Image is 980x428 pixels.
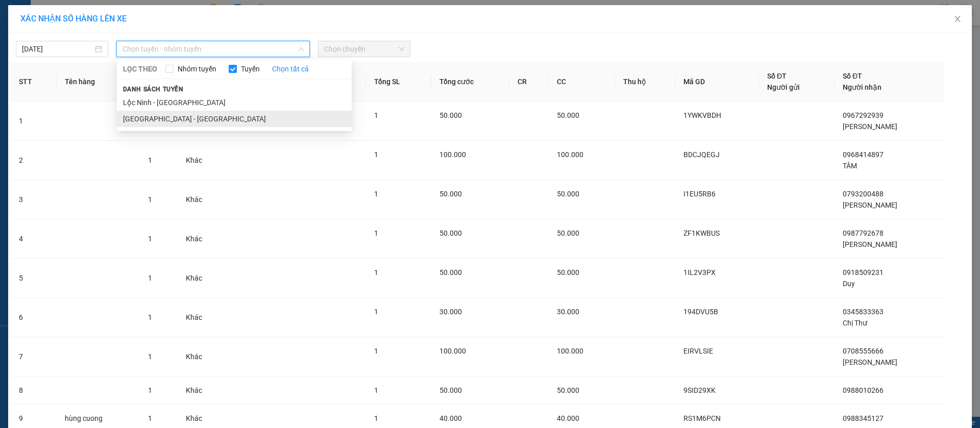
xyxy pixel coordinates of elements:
[272,63,309,74] a: Chọn tất cả
[439,150,466,159] span: 100.000
[675,62,759,102] th: Mã GD
[11,141,57,180] td: 2
[148,274,152,282] span: 1
[557,414,579,422] span: 40.000
[843,358,897,366] span: [PERSON_NAME]
[843,190,884,198] span: 0793200488
[843,308,884,316] span: 0345833363
[683,414,721,422] span: RS1M6PCN
[683,386,716,394] span: 9SID29XK
[148,313,152,321] span: 1
[11,376,57,405] td: 8
[439,308,462,316] span: 30.000
[11,337,57,376] td: 7
[11,180,57,219] td: 3
[178,337,228,376] td: Khác
[374,150,378,159] span: 1
[557,268,579,276] span: 50.000
[683,308,718,316] span: 194DVU5B
[557,150,583,159] span: 100.000
[117,85,190,94] span: Danh sách tuyến
[439,347,466,355] span: 100.000
[843,83,881,91] span: Người nhận
[178,259,228,298] td: Khác
[843,150,884,159] span: 0968414897
[439,190,462,198] span: 50.000
[11,62,57,102] th: STT
[178,376,228,405] td: Khác
[22,43,93,55] input: 12/09/2025
[557,111,579,119] span: 50.000
[237,63,264,74] span: Tuyến
[374,308,378,316] span: 1
[557,229,579,237] span: 50.000
[178,219,228,259] td: Khác
[11,259,57,298] td: 5
[174,63,220,74] span: Nhóm tuyến
[557,386,579,394] span: 50.000
[683,150,720,159] span: BDCJQEGJ
[843,122,897,131] span: [PERSON_NAME]
[178,141,228,180] td: Khác
[439,386,462,394] span: 50.000
[615,62,676,102] th: Thu hộ
[117,94,352,111] li: Lộc Ninh - [GEOGRAPHIC_DATA]
[557,308,579,316] span: 30.000
[509,62,549,102] th: CR
[374,111,378,119] span: 1
[843,229,884,237] span: 0987792678
[148,156,152,164] span: 1
[439,268,462,276] span: 50.000
[178,180,228,219] td: Khác
[148,414,152,422] span: 1
[374,229,378,237] span: 1
[374,268,378,276] span: 1
[123,63,157,74] span: LỌC THEO
[683,347,713,355] span: EIRVLSIE
[439,229,462,237] span: 50.000
[366,62,431,102] th: Tổng SL
[843,72,862,80] span: Số ĐT
[11,102,57,141] td: 1
[148,195,152,204] span: 1
[843,319,867,327] span: Chị Thư
[178,298,228,337] td: Khác
[683,111,721,119] span: 1YWKVBDH
[549,62,615,102] th: CC
[117,111,352,127] li: [GEOGRAPHIC_DATA] - [GEOGRAPHIC_DATA]
[298,46,304,52] span: down
[20,14,127,23] span: XÁC NHẬN SỐ HÀNG LÊN XE
[148,235,152,243] span: 1
[843,414,884,422] span: 0988345127
[843,201,897,209] span: [PERSON_NAME]
[374,414,378,422] span: 1
[439,111,462,119] span: 50.000
[557,190,579,198] span: 50.000
[148,386,152,394] span: 1
[843,347,884,355] span: 0708555666
[843,268,884,276] span: 0918509231
[431,62,509,102] th: Tổng cước
[843,280,855,288] span: Duy
[11,219,57,259] td: 4
[683,268,716,276] span: 1IL2V3PX
[11,298,57,337] td: 6
[683,229,720,237] span: ZF1KWBUS
[767,72,787,80] span: Số ĐT
[324,41,404,57] span: Chọn chuyến
[843,386,884,394] span: 0988010266
[57,62,140,102] th: Tên hàng
[557,347,583,355] span: 100.000
[683,190,716,198] span: I1EU5RB6
[953,15,962,23] span: close
[439,414,462,422] span: 40.000
[843,162,857,170] span: TÂM
[374,347,378,355] span: 1
[943,5,972,34] button: Close
[843,111,884,119] span: 0967292939
[122,41,304,57] span: Chọn tuyến - nhóm tuyến
[374,386,378,394] span: 1
[843,240,897,248] span: [PERSON_NAME]
[374,190,378,198] span: 1
[767,83,800,91] span: Người gửi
